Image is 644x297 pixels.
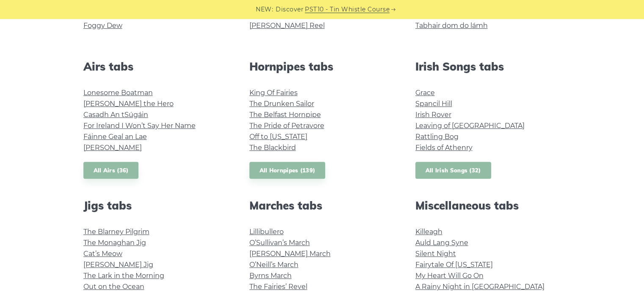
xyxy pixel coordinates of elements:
a: For Ireland I Won’t Say Her Name [83,122,196,130]
a: Out on the Ocean [83,283,144,291]
h2: Irish Songs tabs [415,60,561,73]
a: Rattling Bog [415,133,459,141]
a: Fairytale Of [US_STATE] [415,261,493,269]
span: Discover [276,5,304,14]
a: All Airs (36) [83,162,139,179]
span: NEW: [256,5,273,14]
a: Lonesome Boatman [83,89,153,97]
a: The Pride of Petravore [249,122,324,130]
a: Casadh An tSúgáin [83,111,148,119]
h2: Miscellaneous tabs [415,199,561,212]
a: All Hornpipes (139) [249,162,326,179]
a: The Monaghan Jig [83,239,146,247]
a: [PERSON_NAME] the Hero [83,100,174,108]
a: The Blarney Pilgrim [83,228,149,236]
a: Foggy Dew [83,22,122,30]
h2: Marches tabs [249,199,395,212]
a: [PERSON_NAME] Reel [249,22,325,30]
a: All Irish Songs (32) [415,162,491,179]
a: Cat’s Meow [83,250,122,258]
a: Silent Night [415,250,456,258]
a: Byrns March [249,272,292,280]
a: King Of Fairies [249,89,298,97]
h2: Jigs tabs [83,199,229,212]
a: The Blackbird [249,144,296,152]
a: Lillibullero [249,228,284,236]
a: A Rainy Night in [GEOGRAPHIC_DATA] [415,283,544,291]
a: PST10 - Tin Whistle Course [305,5,390,14]
a: Grace [415,89,435,97]
a: The Fairies’ Revel [249,283,307,291]
a: Fáinne Geal an Lae [83,133,147,141]
h2: Hornpipes tabs [249,60,395,73]
a: [PERSON_NAME] Jig [83,261,153,269]
h2: Airs tabs [83,60,229,73]
a: Fields of Athenry [415,144,473,152]
a: The Lark in the Morning [83,272,164,280]
a: [PERSON_NAME] [83,144,142,152]
a: Irish Rover [415,111,451,119]
a: Off to [US_STATE] [249,133,307,141]
a: O’Sullivan’s March [249,239,310,247]
a: O’Neill’s March [249,261,299,269]
a: Killeagh [415,228,442,236]
a: The Belfast Hornpipe [249,111,321,119]
a: Tabhair dom do lámh [415,22,488,30]
a: Auld Lang Syne [415,239,468,247]
a: [PERSON_NAME] March [249,250,331,258]
a: Leaving of [GEOGRAPHIC_DATA] [415,122,525,130]
a: The Drunken Sailor [249,100,314,108]
a: Spancil Hill [415,100,452,108]
a: My Heart Will Go On [415,272,484,280]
